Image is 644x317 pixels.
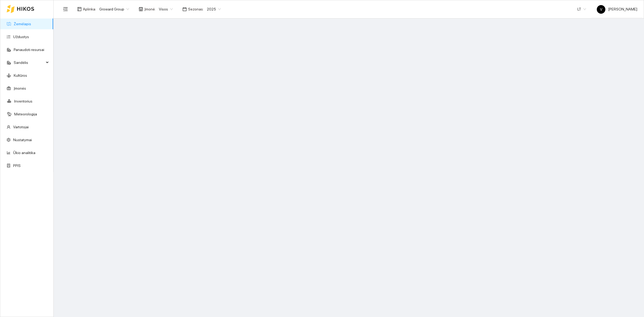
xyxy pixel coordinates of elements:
[144,6,156,12] span: Įmonė :
[14,112,37,116] a: Meteorologija
[13,163,21,168] a: PPIS
[600,5,602,14] span: V
[13,138,32,142] a: Nustatymai
[13,35,29,39] a: Užduotys
[60,4,71,14] button: menu-fold
[14,73,27,78] a: Kultūros
[13,151,35,155] a: Ūkio analitika
[14,22,31,26] a: Žemėlapis
[99,5,129,13] span: Groward Group
[83,6,96,12] span: Aplinka :
[14,86,26,90] a: Įmonės
[182,7,187,11] span: calendar
[597,7,637,11] span: [PERSON_NAME]
[139,7,143,11] span: shop
[188,6,204,12] span: Sezonas :
[63,7,68,12] span: menu-fold
[13,125,29,129] a: Vartotojai
[577,5,586,13] span: LT
[14,57,44,68] span: Sandėlis
[207,5,221,13] span: 2025
[14,48,44,52] a: Panaudoti resursai
[159,5,173,13] span: Visos
[77,7,82,11] span: layout
[14,99,32,103] a: Inventorius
